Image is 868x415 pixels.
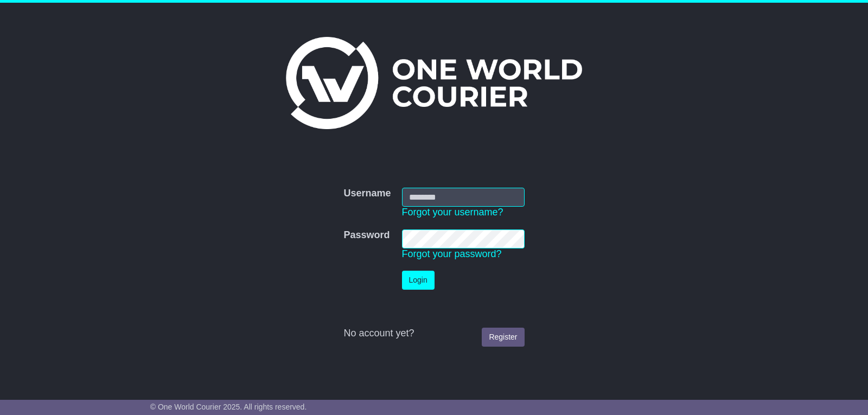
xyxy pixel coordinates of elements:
[402,271,435,290] button: Login
[343,188,391,200] label: Username
[343,328,524,340] div: No account yet?
[482,328,524,347] a: Register
[150,403,307,411] span: © One World Courier 2025. All rights reserved.
[286,37,582,129] img: One World
[402,207,503,218] a: Forgot your username?
[402,248,502,259] a: Forgot your password?
[343,229,390,241] label: Password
